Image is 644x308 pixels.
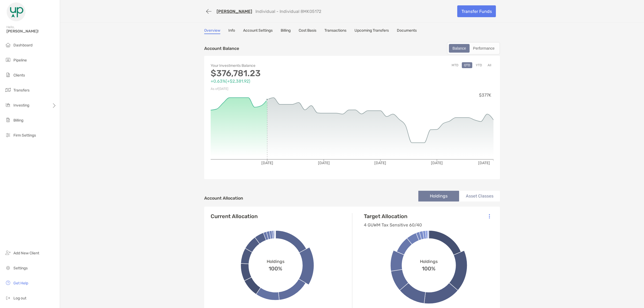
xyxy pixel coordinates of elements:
[13,118,23,123] span: Billing
[470,45,497,52] div: Performance
[243,28,273,34] a: Account Settings
[217,9,252,14] a: [PERSON_NAME]
[5,57,11,63] img: pipeline icon
[13,133,36,138] span: Firm Settings
[13,73,25,78] span: Clients
[299,28,316,34] a: Cost Basis
[13,43,32,47] span: Dashboard
[211,86,352,92] p: As of [DATE]
[5,102,11,108] img: investing icon
[478,161,490,165] tspan: [DATE]
[354,28,389,34] a: Upcoming Transfers
[479,93,491,98] tspan: $377K
[13,103,29,108] span: Investing
[374,161,386,165] tspan: [DATE]
[449,45,469,52] div: Balance
[6,2,26,21] img: Zoe Logo
[13,58,27,63] span: Pipeline
[211,213,258,219] h4: Current Allocation
[420,259,438,264] span: Holdings
[485,62,493,68] button: All
[462,62,472,68] button: QTD
[397,28,417,34] a: Documents
[5,87,11,93] img: transfers icon
[5,72,11,78] img: clients icon
[13,296,26,300] span: Log out
[431,161,443,165] tspan: [DATE]
[267,259,284,264] span: Holdings
[364,213,422,219] h4: Target Allocation
[6,29,57,34] span: [PERSON_NAME]!
[255,9,321,14] p: Individual - Individual 8MK05172
[281,28,291,34] a: Billing
[474,62,484,68] button: YTD
[5,132,11,138] img: firm-settings icon
[459,191,500,201] li: Asset Classes
[324,28,346,34] a: Transactions
[204,196,243,201] h4: Account Allocation
[228,28,235,34] a: Info
[5,280,11,286] img: get-help icon
[447,42,500,54] div: segmented control
[457,5,496,17] a: Transfer Funds
[13,266,28,270] span: Settings
[422,264,436,272] span: 100%
[204,28,220,34] a: Overview
[5,42,11,48] img: dashboard icon
[204,45,239,52] p: Account Balance
[211,70,352,77] p: $376,781.23
[13,251,39,255] span: Add New Client
[13,281,28,285] span: Get Help
[318,161,330,165] tspan: [DATE]
[364,222,422,228] p: 4 GUWM Tax Sensitive 60/40
[211,62,352,69] p: Your Investments Balance
[5,250,11,256] img: add_new_client icon
[13,88,30,93] span: Transfers
[489,214,490,219] img: Icon List Menu
[211,78,352,85] p: +0.63% ( +$2,381.92 )
[5,117,11,123] img: billing icon
[5,295,11,301] img: logout icon
[269,264,282,272] span: 100%
[5,265,11,271] img: settings icon
[261,161,273,165] tspan: [DATE]
[418,191,459,201] li: Holdings
[449,62,460,68] button: MTD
